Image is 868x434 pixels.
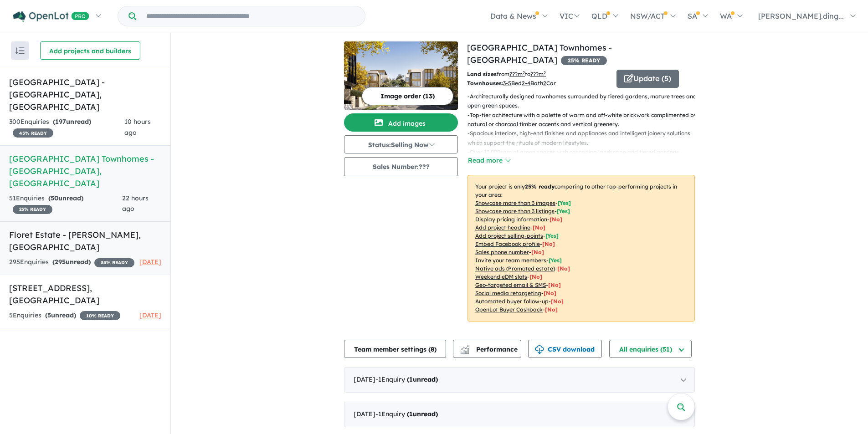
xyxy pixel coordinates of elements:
[533,224,545,231] span: [ No ]
[467,148,702,157] p: - Over 13,000sqm of green spaces with cascading landscape and tiered gardens
[461,345,469,350] img: line-chart.svg
[409,375,413,383] span: 1
[475,216,547,223] u: Display pricing information
[475,306,543,313] u: OpenLot Buyer Cashback
[9,257,134,268] div: 295 Enquir ies
[758,11,844,20] span: [PERSON_NAME].ding...
[545,306,558,313] span: [No]
[375,375,438,383] span: - 1 Enquir y
[407,375,438,383] strong: ( unread)
[548,281,561,288] span: [No]
[15,47,25,54] img: sort.svg
[55,117,66,126] span: 197
[544,290,556,296] span: [No]
[409,410,413,418] span: 1
[9,229,161,253] h5: Floret Estate - [PERSON_NAME] , [GEOGRAPHIC_DATA]
[9,282,161,306] h5: [STREET_ADDRESS] , [GEOGRAPHIC_DATA]
[609,340,692,358] button: All enquiries (51)
[531,249,544,255] span: [ No ]
[467,70,610,79] p: from
[557,208,570,214] span: [ Yes ]
[139,311,161,319] span: [DATE]
[344,402,695,427] div: [DATE]
[525,71,546,77] span: to
[543,80,546,87] u: 2
[80,311,120,320] span: 10 % READY
[467,92,702,111] p: - Architecturally designed townhomes surrounded by tiered gardens, mature trees and open green sp...
[475,265,555,272] u: Native ads (Promoted estate)
[475,249,529,255] u: Sales phone number
[53,117,91,126] strong: ( unread)
[475,240,540,247] u: Embed Facebook profile
[47,311,51,319] span: 5
[529,273,542,280] span: [No]
[45,311,76,319] strong: ( unread)
[431,345,434,353] span: 8
[475,224,530,231] u: Add project headline
[94,258,134,267] span: 35 % READY
[542,240,555,247] span: [ No ]
[544,70,546,75] sup: 2
[467,155,510,166] button: Read more
[52,258,91,266] strong: ( unread)
[139,258,161,266] span: [DATE]
[530,71,546,77] u: ???m
[122,194,149,213] span: 22 hours ago
[138,6,363,26] input: Try estate name, suburb, builder or developer
[40,41,140,60] button: Add projects and builders
[467,42,612,65] a: [GEOGRAPHIC_DATA] Townhomes - [GEOGRAPHIC_DATA]
[475,257,546,264] u: Invite your team members
[551,298,564,305] span: [No]
[124,117,151,137] span: 10 hours ago
[460,348,469,354] img: bar-chart.svg
[9,117,124,138] div: 300 Enquir ies
[535,345,544,354] img: download icon
[407,410,438,418] strong: ( unread)
[453,340,521,358] button: Performance
[13,205,52,214] span: 25 % READY
[51,194,58,202] span: 50
[561,56,607,65] span: 25 % READY
[13,11,89,22] img: Openlot PRO Logo White
[9,193,122,215] div: 51 Enquir ies
[509,71,525,77] u: ??? m
[475,208,555,214] u: Showcase more than 3 listings
[522,80,530,87] u: 2-4
[467,175,695,322] p: Your project is only comparing to other top-performing projects in your area: - - - - - - - - - -...
[344,367,695,393] div: [DATE]
[558,199,571,206] span: [ Yes ]
[9,153,161,189] h5: [GEOGRAPHIC_DATA] Townhomes - [GEOGRAPHIC_DATA] , [GEOGRAPHIC_DATA]
[48,194,83,202] strong: ( unread)
[475,232,543,239] u: Add project selling-points
[475,273,527,280] u: Weekend eDM slots
[467,79,610,88] p: Bed Bath Car
[467,80,503,87] b: Townhouses:
[616,70,679,88] button: Update (5)
[467,129,702,148] p: - Spacious interiors, high-end finishes and appliances and intelligent joinery solutions which su...
[344,157,458,176] button: Sales Number:???
[375,410,438,418] span: - 1 Enquir y
[545,232,559,239] span: [ Yes ]
[550,216,562,223] span: [ No ]
[462,345,518,353] span: Performance
[344,135,458,153] button: Status:Selling Now
[9,76,161,113] h5: [GEOGRAPHIC_DATA] - [GEOGRAPHIC_DATA] , [GEOGRAPHIC_DATA]
[55,258,66,266] span: 295
[344,113,458,132] button: Add images
[475,199,555,206] u: Showcase more than 3 images
[467,111,702,129] p: - Top-tier achitecture with a palette of warm and off-white brickwork complimented by natural or ...
[503,80,511,87] u: 3-5
[475,290,541,296] u: Social media retargeting
[528,340,602,358] button: CSV download
[523,70,525,75] sup: 2
[467,71,497,77] b: Land sizes
[525,183,555,190] b: 25 % ready
[549,257,562,264] span: [ Yes ]
[475,281,546,288] u: Geo-targeted email & SMS
[475,298,549,305] u: Automated buyer follow-up
[344,41,458,110] img: Wembley Hill Townhomes - Box Hill South
[557,265,570,272] span: [No]
[362,87,453,105] button: Image order (13)
[9,310,120,321] div: 5 Enquir ies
